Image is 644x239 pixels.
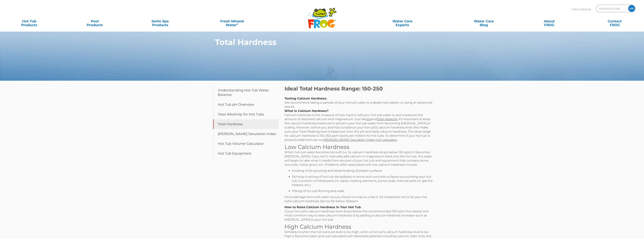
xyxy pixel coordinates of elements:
a: Hot Tub Equipment [213,149,279,158]
h1: Total Hardness [215,38,412,47]
a: Swim SpaProducts [135,17,186,25]
a: Hot Tub Volume Calculator [213,139,279,149]
h3: High Calcium Hardness [284,224,435,230]
a: PoolProducts [69,17,120,25]
a: Total Alkalinity for Hot Tubs [213,109,279,119]
a: Hot Tub pH Overview [213,100,279,109]
sup: ∞ [237,22,238,25]
a: Hot TubProducts [4,17,55,25]
strong: Testing Calcium Hardness: [284,97,327,100]
li: Pitting of hot tub flooring and walls [292,189,435,193]
a: Water CareExperts [361,17,444,25]
a: Total Alkalinity [377,117,397,121]
p: If your hot tub’s calcium hardness level drops below the recommended 150 ppm the easiest and most... [284,205,435,222]
li: Eroding of tile grouting and delaminating of plaster surfaces [292,169,435,173]
a: pH [366,117,371,121]
input: Zip Code Form [599,6,624,11]
strong: How to Raise Calcium Hardness in Your Hot Tub [284,205,361,209]
h2: Ideal Total Hardness Range: 150-250 [284,85,435,92]
strong: What is Calcium Hardness? [284,109,328,113]
a: Total Hardness [213,119,279,129]
p: Once damage from soft water occurs, there’s no way to undo it. It’s imperative not to let your ho... [284,195,435,203]
a: Water CareBlog [458,17,509,25]
h3: Low Calcium Hardness [284,144,435,150]
a: Understanding Hot Tub Water Balance [213,85,279,100]
a: Fresh MineralWater∞ [200,17,264,25]
p: We recommend taking a sample of your hot tub water to a dealer test station or using an advanced ... [284,96,435,142]
input: GO [628,5,635,12]
a: [PERSON_NAME] Saturation Index (LSI) calculator [324,138,397,142]
p: Find A Dealer [571,5,591,14]
a: ContactFROG [589,17,640,25]
p: When hot tub water becomes too soft (i.e. its calcium hardness drops below 150 ppm) it becomes [M... [284,150,435,167]
li: Etching or pitting of hot tub decks/stairs or stone and concrete surfaces surrounding your hot tu... [292,175,435,187]
a: [PERSON_NAME] Saturation Index [213,129,279,139]
a: AboutFROG [524,17,575,25]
